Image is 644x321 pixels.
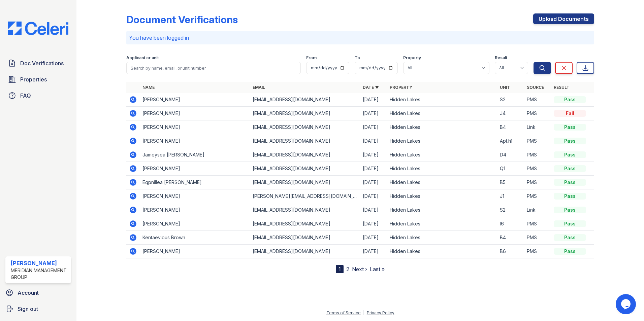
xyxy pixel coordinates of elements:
[20,75,47,83] span: Properties
[495,55,507,61] label: Result
[20,92,31,100] span: FAQ
[336,265,344,273] div: 1
[3,22,74,35] img: CE_Logo_Blue-a8612792a0a2168367f1c8372b55b34899dd931a85d93a1a3d3e32e68fde9ad4.png
[524,148,551,162] td: PMS
[524,107,551,120] td: PMS
[524,93,551,107] td: PMS
[253,85,265,90] a: Email
[554,85,570,90] a: Result
[554,234,586,241] div: Pass
[250,162,360,176] td: [EMAIL_ADDRESS][DOMAIN_NAME]
[360,93,387,107] td: [DATE]
[554,220,586,227] div: Pass
[363,310,364,315] div: |
[360,203,387,217] td: [DATE]
[250,148,360,162] td: [EMAIL_ADDRESS][DOMAIN_NAME]
[616,294,637,314] iframe: chat widget
[387,120,497,134] td: Hidden Lakes
[554,151,586,158] div: Pass
[360,162,387,176] td: [DATE]
[524,120,551,134] td: Link
[360,217,387,231] td: [DATE]
[126,13,238,26] div: Document Verifications
[346,266,349,273] a: 2
[527,85,544,90] a: Source
[140,189,250,203] td: [PERSON_NAME]
[3,286,74,299] a: Account
[11,267,68,281] div: Meridian Management Group
[524,176,551,189] td: PMS
[497,162,524,176] td: Q1
[126,62,301,74] input: Search by name, email, or unit number
[140,245,250,258] td: [PERSON_NAME]
[524,203,551,217] td: Link
[142,85,155,90] a: Name
[497,217,524,231] td: I6
[524,189,551,203] td: PMS
[554,138,586,144] div: Pass
[140,231,250,245] td: Kentaevious Brown
[497,189,524,203] td: J1
[352,266,367,273] a: Next ›
[387,245,497,258] td: Hidden Lakes
[497,120,524,134] td: B4
[140,203,250,217] td: [PERSON_NAME]
[250,203,360,217] td: [EMAIL_ADDRESS][DOMAIN_NAME]
[360,245,387,258] td: [DATE]
[140,134,250,148] td: [PERSON_NAME]
[140,120,250,134] td: [PERSON_NAME]
[554,248,586,255] div: Pass
[387,176,497,189] td: Hidden Lakes
[387,93,497,107] td: Hidden Lakes
[554,124,586,131] div: Pass
[403,55,421,61] label: Property
[250,93,360,107] td: [EMAIL_ADDRESS][DOMAIN_NAME]
[387,162,497,176] td: Hidden Lakes
[387,217,497,231] td: Hidden Lakes
[355,55,360,61] label: To
[497,134,524,148] td: Apt.h1
[306,55,317,61] label: From
[387,231,497,245] td: Hidden Lakes
[497,107,524,120] td: J4
[500,85,510,90] a: Unit
[129,34,591,42] p: You have been logged in
[250,120,360,134] td: [EMAIL_ADDRESS][DOMAIN_NAME]
[360,134,387,148] td: [DATE]
[524,231,551,245] td: PMS
[5,73,71,86] a: Properties
[250,134,360,148] td: [EMAIL_ADDRESS][DOMAIN_NAME]
[497,203,524,217] td: S2
[250,245,360,258] td: [EMAIL_ADDRESS][DOMAIN_NAME]
[5,57,71,70] a: Doc Verifications
[524,162,551,176] td: PMS
[497,245,524,258] td: B6
[387,148,497,162] td: Hidden Lakes
[497,176,524,189] td: B5
[140,162,250,176] td: [PERSON_NAME]
[360,189,387,203] td: [DATE]
[18,305,38,313] span: Sign out
[140,148,250,162] td: Jameysea [PERSON_NAME]
[326,310,361,315] a: Terms of Service
[524,134,551,148] td: PMS
[140,217,250,231] td: [PERSON_NAME]
[554,165,586,172] div: Pass
[250,176,360,189] td: [EMAIL_ADDRESS][DOMAIN_NAME]
[140,107,250,120] td: [PERSON_NAME]
[390,85,412,90] a: Property
[554,193,586,200] div: Pass
[554,110,586,117] div: Fail
[18,289,39,297] span: Account
[363,85,379,90] a: Date ▼
[250,107,360,120] td: [EMAIL_ADDRESS][DOMAIN_NAME]
[497,148,524,162] td: D4
[250,189,360,203] td: [PERSON_NAME][EMAIL_ADDRESS][DOMAIN_NAME]
[497,231,524,245] td: B4
[250,217,360,231] td: [EMAIL_ADDRESS][DOMAIN_NAME]
[140,176,250,189] td: Eqpnillea [PERSON_NAME]
[140,93,250,107] td: [PERSON_NAME]
[554,207,586,213] div: Pass
[3,302,74,316] a: Sign out
[360,176,387,189] td: [DATE]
